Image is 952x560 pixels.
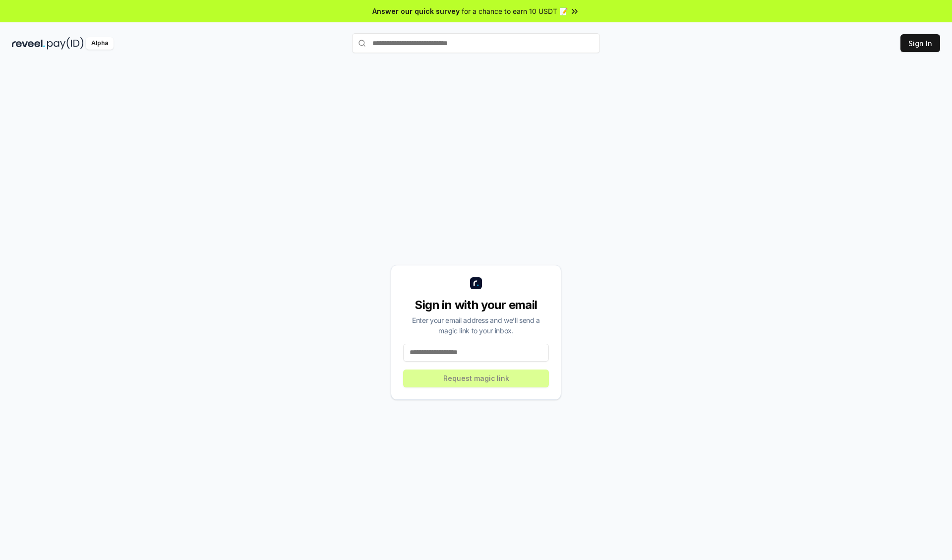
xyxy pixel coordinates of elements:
div: Alpha [86,37,114,50]
button: Sign In [900,34,940,52]
img: logo_small [470,277,482,289]
img: pay_id [47,37,84,50]
span: for a chance to earn 10 USDT 📝 [462,6,568,16]
div: Enter your email address and we’ll send a magic link to your inbox. [403,315,549,336]
span: Answer our quick survey [372,6,460,16]
div: Sign in with your email [403,297,549,313]
img: reveel_dark [12,37,45,50]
